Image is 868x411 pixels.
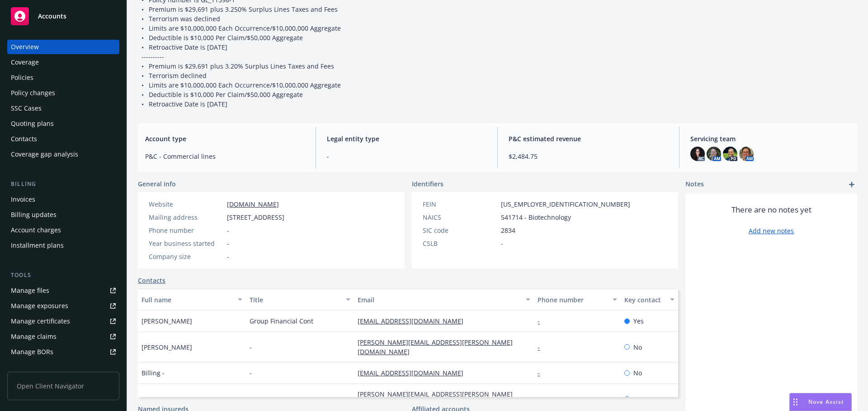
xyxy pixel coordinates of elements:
div: SIC code [423,226,497,235]
span: 2834 [501,226,515,235]
span: - [501,239,503,248]
div: Full name [142,295,232,305]
a: add [846,179,857,190]
button: Nova Assist [789,393,852,411]
span: General info [138,179,176,189]
a: Manage certificates [7,314,119,328]
span: - [227,226,229,235]
a: [PERSON_NAME][EMAIL_ADDRESS][PERSON_NAME][DOMAIN_NAME] [358,390,513,408]
div: Manage claims [11,329,57,344]
a: Accounts [7,4,119,29]
a: Contacts [7,132,119,146]
a: - [538,317,547,325]
img: photo [723,147,737,161]
span: - [250,368,252,378]
a: Manage claims [7,329,119,344]
span: - [250,394,252,404]
div: Manage certificates [11,314,70,328]
a: [EMAIL_ADDRESS][DOMAIN_NAME] [358,369,471,377]
span: - [327,152,486,161]
a: - [538,395,547,403]
span: No [633,342,642,352]
a: Policies [7,70,119,85]
a: Coverage gap analysis [7,147,119,162]
div: Coverage gap analysis [11,147,78,162]
div: Billing updates [11,208,57,222]
span: Open Client Navigator [7,372,119,400]
span: $2,484.75 [509,152,668,161]
div: Summary of insurance [11,360,80,374]
a: SSC Cases [7,101,119,115]
span: P&C estimated revenue [509,134,668,143]
span: - [227,252,229,261]
img: photo [739,147,754,161]
a: Billing updates [7,208,119,222]
div: Phone number [538,295,607,305]
div: Key contact [624,295,665,305]
a: Installment plans [7,238,119,253]
a: Policy changes [7,86,119,100]
span: No [633,368,642,378]
div: FEIN [423,199,497,209]
div: Installment plans [11,238,64,253]
div: Policies [11,70,33,85]
span: - [227,239,229,248]
span: - [250,342,252,352]
div: Manage files [11,283,49,298]
span: Nova Assist [808,398,844,406]
div: Tools [7,271,119,280]
button: Key contact [621,289,678,310]
span: [US_EMPLOYER_IDENTIFICATION_NUMBER] [501,199,630,209]
div: Year business started [149,239,223,248]
a: Account charges [7,223,119,237]
span: Accounts [38,13,66,20]
a: [DOMAIN_NAME] [227,200,279,208]
div: Overview [11,40,39,54]
img: photo [707,147,721,161]
div: NAICS [423,212,497,222]
div: Email [358,295,520,305]
span: 541714 - Biotechnology [501,212,571,222]
span: Billing - [142,368,165,378]
div: Title [250,295,340,305]
span: [STREET_ADDRESS] [227,212,284,222]
a: Overview [7,40,119,54]
button: Email [354,289,534,310]
div: Invoices [11,192,35,207]
div: CSLB [423,239,497,248]
a: Contacts [138,276,165,285]
span: Servicing team [690,134,850,143]
span: P&C - Commercial lines [145,152,305,161]
a: [PERSON_NAME][EMAIL_ADDRESS][PERSON_NAME][DOMAIN_NAME] [358,338,513,356]
div: Coverage [11,55,39,69]
div: Drag to move [790,393,801,411]
span: [PERSON_NAME] [142,342,192,352]
span: Legal entity type [327,134,486,143]
div: Quoting plans [11,116,54,131]
a: Manage exposures [7,299,119,313]
button: Title [246,289,354,310]
div: Manage exposures [11,299,68,313]
div: Phone number [149,226,223,235]
span: There are no notes yet [731,204,811,215]
div: Billing [7,180,119,189]
a: - [538,343,547,351]
a: Quoting plans [7,116,119,131]
div: SSC Cases [11,101,42,115]
a: Manage files [7,283,119,298]
div: Manage BORs [11,345,53,359]
a: Add new notes [749,226,794,236]
span: Identifiers [412,179,443,189]
span: Yes [633,316,644,326]
div: Website [149,199,223,209]
span: [PERSON_NAME] [142,316,192,326]
a: Invoices [7,192,119,207]
a: Manage BORs [7,345,119,359]
button: Full name [138,289,246,310]
a: Coverage [7,55,119,69]
span: [PERSON_NAME] [142,394,192,404]
a: [EMAIL_ADDRESS][DOMAIN_NAME] [358,317,471,325]
span: Notes [685,179,704,190]
span: No [633,394,642,404]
